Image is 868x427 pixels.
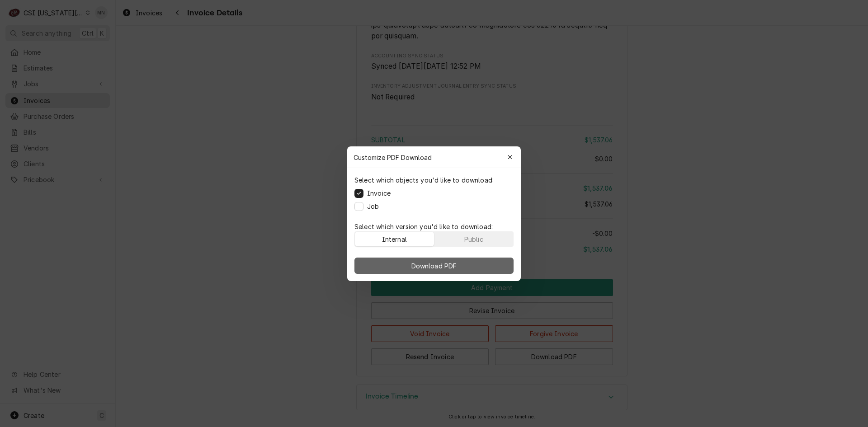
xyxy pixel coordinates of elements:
p: Select which version you'd like to download: [354,222,514,231]
p: Select which objects you'd like to download: [354,175,494,185]
span: Download PDF [410,261,459,270]
div: Internal [382,234,407,244]
div: Customize PDF Download [347,146,521,168]
label: Job [367,202,379,211]
div: Public [464,234,483,244]
button: Download PDF [354,258,514,274]
label: Invoice [367,188,391,198]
